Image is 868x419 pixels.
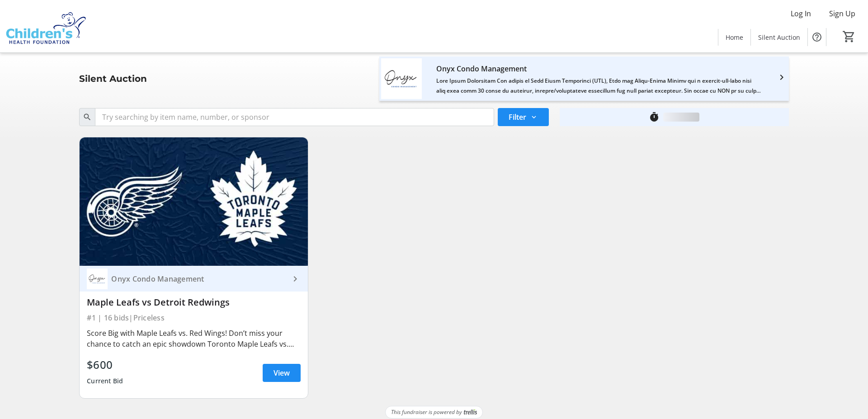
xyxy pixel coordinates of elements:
div: Maple Leafs vs Detroit Redwings [87,297,301,308]
mat-icon: timer_outline [649,112,660,122]
div: $600 [87,357,123,373]
span: Sign Up [829,8,855,19]
a: Silent Auction [751,29,807,46]
span: View [274,367,290,378]
button: Sign Up [822,6,863,21]
a: Onyx Condo ManagementOnyx Condo Management [80,266,308,292]
mat-icon: keyboard_arrow_right [290,273,301,284]
div: loading [663,113,699,122]
span: Silent Auction [758,33,800,42]
button: Filter [498,108,549,126]
div: Score Big with Maple Leafs vs. Red Wings! Don’t miss your chance to catch an epic showdown Toront... [87,328,301,349]
button: Help [808,28,826,46]
div: Current Bid [87,373,123,389]
img: Trellis Logo [464,409,477,415]
a: Home [718,29,750,46]
input: Try searching by item name, number, or sponsor [95,108,494,126]
span: Home [726,33,743,42]
img: Children's Health Foundation's Logo [5,4,86,49]
div: Onyx Condo Management [108,274,290,283]
button: Log In [783,6,818,21]
div: Onyx Condo Management [436,61,761,76]
span: This fundraiser is powered by [391,408,462,416]
span: Log In [791,8,811,19]
button: Cart [841,28,857,45]
div: Silent Auction [74,71,152,86]
span: Filter [509,112,526,122]
img: Maple Leafs vs Detroit Redwings [80,137,308,266]
div: #1 | 16 bids | Priceless [87,311,301,324]
a: View [263,364,301,382]
a: Onyx Condo Management's logoOnyx Condo ManagementLore Ipsum Dolorsitam Con adipis el Sedd Eiusm T... [374,58,794,99]
div: Lore Ipsum Dolorsitam Con adipis el Sedd Eiusm Temporinci (UTL), Etdo mag Aliqu-Enima Minimv qui ... [436,76,761,96]
img: Onyx Condo Management [87,268,108,289]
img: Onyx Condo Management's logo [381,58,422,99]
